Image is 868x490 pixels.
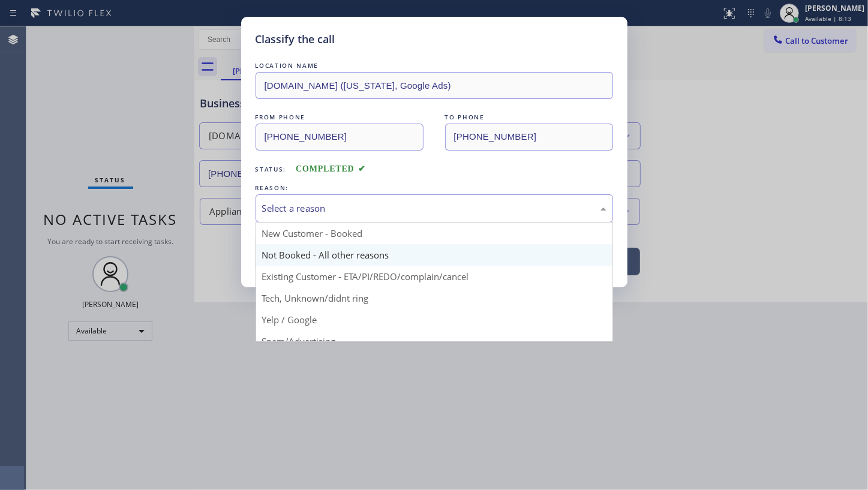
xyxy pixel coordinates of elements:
[256,124,424,151] input: From phone
[256,223,612,244] div: New Customer - Booked
[296,164,365,173] span: COMPLETED
[256,182,613,194] div: REASON:
[256,287,612,309] div: Tech, Unknown/didnt ring
[256,165,287,173] span: Status:
[256,309,612,330] div: Yelp / Google
[256,244,612,266] div: Not Booked - All other reasons
[445,124,613,151] input: To phone
[445,111,613,124] div: TO PHONE
[256,266,612,287] div: Existing Customer - ETA/PI/REDO/complain/cancel
[262,202,606,215] div: Select a reason
[256,59,613,72] div: LOCATION NAME
[256,111,424,124] div: FROM PHONE
[256,330,612,352] div: Spam/Advertising
[256,31,335,47] h5: Classify the call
